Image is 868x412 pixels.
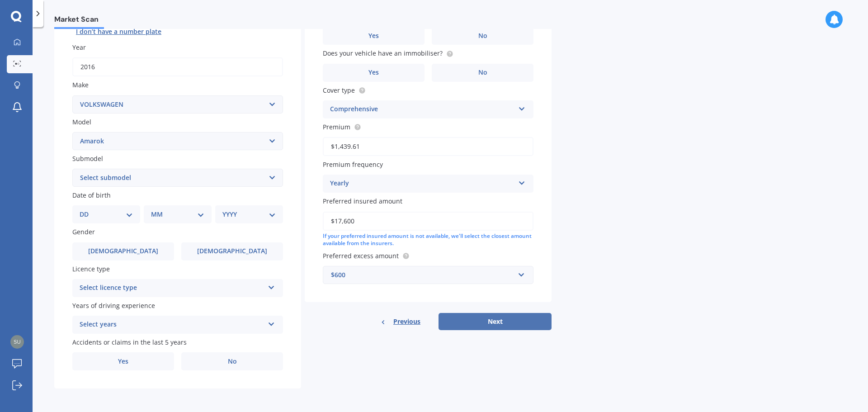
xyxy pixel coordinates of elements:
[54,15,104,27] span: Market Scan
[72,57,283,76] input: YYYY
[330,178,514,189] div: Yearly
[88,247,158,255] span: [DEMOGRAPHIC_DATA]
[478,32,487,40] span: No
[323,49,443,58] span: Does your vehicle have an immobiliser?
[368,69,379,76] span: Yes
[118,358,128,365] span: Yes
[331,270,514,280] div: $600
[72,191,111,199] span: Date of birth
[72,265,110,273] span: Licence type
[323,232,533,248] div: If your preferred insured amount is not available, we'll select the closest amount available from...
[330,104,514,115] div: Comprehensive
[72,81,89,90] span: Make
[323,212,533,231] input: Enter amount
[368,32,379,40] span: Yes
[323,86,355,95] span: Cover type
[10,335,24,349] img: 8a99e2496d3e21dda05ac77e9ca5ed0c
[72,338,187,346] span: Accidents or claims in the last 5 years
[323,251,399,260] span: Preferred excess amount
[72,154,103,163] span: Submodel
[72,228,95,237] span: Gender
[439,313,552,330] button: Next
[197,247,267,255] span: [DEMOGRAPHIC_DATA]
[323,123,350,131] span: Premium
[323,197,402,206] span: Preferred insured amount
[478,69,487,76] span: No
[80,319,264,330] div: Select years
[80,283,264,294] div: Select licence type
[323,137,533,156] input: Enter premium
[72,24,165,39] button: I don’t have a number plate
[72,118,91,126] span: Model
[72,43,86,52] span: Year
[323,160,383,169] span: Premium frequency
[72,301,155,310] span: Years of driving experience
[228,358,237,365] span: No
[393,315,420,328] span: Previous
